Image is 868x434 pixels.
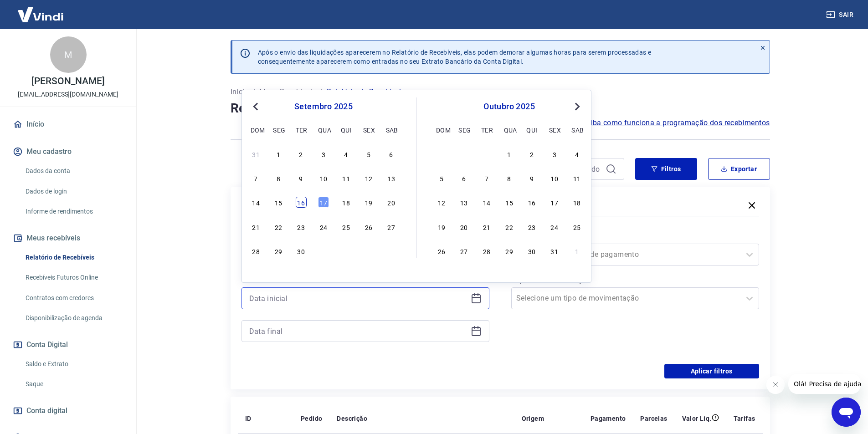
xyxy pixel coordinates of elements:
[682,414,712,423] p: Valor Líq.
[458,197,469,208] div: Choose segunda-feira, 13 de outubro de 2025
[436,148,447,159] div: Choose domingo, 28 de setembro de 2025
[436,124,447,135] div: dom
[249,324,467,338] input: Data final
[231,87,249,97] p: Início
[301,414,322,423] p: Pedido
[363,124,374,135] div: sex
[363,197,374,208] div: Choose sexta-feira, 19 de setembro de 2025
[458,124,469,135] div: seg
[327,87,405,97] p: Relatório de Recebíveis
[250,101,261,112] button: Previous Month
[571,197,582,208] div: Choose sábado, 18 de outubro de 2025
[571,124,582,135] div: sab
[526,124,537,135] div: qui
[435,101,584,112] div: outubro 2025
[513,231,757,242] label: Forma de Pagamento
[481,221,492,232] div: Choose terça-feira, 21 de outubro de 2025
[635,158,697,180] button: Filtros
[258,48,652,66] p: Após o envio das liquidações aparecerem no Relatório de Recebíveis, elas podem demorar algumas ho...
[549,124,560,135] div: sex
[18,90,118,99] p: [EMAIL_ADDRESS][DOMAIN_NAME]
[766,376,785,394] iframe: Fechar mensagem
[341,221,352,232] div: Choose quinta-feira, 25 de setembro de 2025
[526,173,537,184] div: Choose quinta-feira, 9 de outubro de 2025
[22,268,125,287] a: Recebíveis Futuros Online
[504,197,515,208] div: Choose quarta-feira, 15 de outubro de 2025
[22,202,125,221] a: Informe de rendimentos
[571,173,582,184] div: Choose sábado, 11 de outubro de 2025
[363,245,374,256] div: Choose sexta-feira, 3 de outubro de 2025
[251,124,262,135] div: dom
[640,414,667,423] p: Parcelas
[363,173,374,184] div: Choose sexta-feira, 12 de setembro de 2025
[386,148,397,159] div: Choose sábado, 6 de setembro de 2025
[458,221,469,232] div: Choose segunda-feira, 20 de outubro de 2025
[526,197,537,208] div: Choose quinta-feira, 16 de outubro de 2025
[549,148,560,159] div: Choose sexta-feira, 3 de outubro de 2025
[386,197,397,208] div: Choose sábado, 20 de setembro de 2025
[363,221,374,232] div: Choose sexta-feira, 26 de setembro de 2025
[572,101,583,112] button: Next Month
[504,124,515,135] div: qua
[513,275,757,286] label: Tipo de Movimentação
[318,245,329,256] div: Choose quarta-feira, 1 de outubro de 2025
[591,414,626,423] p: Pagamento
[273,124,284,135] div: seg
[251,197,262,208] div: Choose domingo, 14 de setembro de 2025
[11,228,125,248] button: Meus recebíveis
[273,245,284,256] div: Choose segunda-feira, 29 de setembro de 2025
[526,148,537,159] div: Choose quinta-feira, 2 de outubro de 2025
[436,197,447,208] div: Choose domingo, 12 de outubro de 2025
[481,124,492,135] div: ter
[22,309,125,327] a: Disponibilização de agenda
[22,182,125,201] a: Dados de login
[337,414,367,423] p: Descrição
[50,36,87,73] div: M
[526,245,537,256] div: Choose quinta-feira, 30 de outubro de 2025
[571,148,582,159] div: Choose sábado, 4 de outubro de 2025
[251,245,262,256] div: Choose domingo, 28 de setembro de 2025
[708,158,770,180] button: Exportar
[436,173,447,184] div: Choose domingo, 5 de outubro de 2025
[386,173,397,184] div: Choose sábado, 13 de setembro de 2025
[273,148,284,159] div: Choose segunda-feira, 1 de setembro de 2025
[664,364,759,378] button: Aplicar filtros
[296,221,307,232] div: Choose terça-feira, 23 de setembro de 2025
[273,197,284,208] div: Choose segunda-feira, 15 de setembro de 2025
[582,117,770,128] a: Saiba como funciona a programação dos recebimentos
[273,173,284,184] div: Choose segunda-feira, 8 de setembro de 2025
[832,398,861,427] iframe: Botão para abrir a janela de mensagens
[341,124,352,135] div: qui
[259,87,316,97] p: Meus Recebíveis
[458,173,469,184] div: Choose segunda-feira, 6 de outubro de 2025
[386,245,397,256] div: Choose sábado, 4 de outubro de 2025
[11,335,125,355] button: Conta Digital
[22,248,125,267] a: Relatório de Recebíveis
[252,87,256,97] p: /
[435,147,584,257] div: month 2025-10
[5,6,77,14] span: Olá! Precisa de ajuda?
[504,173,515,184] div: Choose quarta-feira, 8 de outubro de 2025
[481,173,492,184] div: Choose terça-feira, 7 de outubro de 2025
[231,99,770,117] h4: Relatório de Recebíveis
[549,173,560,184] div: Choose sexta-feira, 10 de outubro de 2025
[249,291,467,305] input: Data inicial
[11,0,70,28] img: Vindi
[245,414,252,423] p: ID
[504,148,515,159] div: Choose quarta-feira, 1 de outubro de 2025
[481,197,492,208] div: Choose terça-feira, 14 de outubro de 2025
[363,148,374,159] div: Choose sexta-feira, 5 de setembro de 2025
[824,6,857,23] button: Sair
[386,221,397,232] div: Choose sábado, 27 de setembro de 2025
[341,173,352,184] div: Choose quinta-feira, 11 de setembro de 2025
[549,197,560,208] div: Choose sexta-feira, 17 de outubro de 2025
[436,245,447,256] div: Choose domingo, 26 de outubro de 2025
[504,221,515,232] div: Choose quarta-feira, 22 de outubro de 2025
[273,221,284,232] div: Choose segunda-feira, 22 de setembro de 2025
[26,404,67,417] span: Conta digital
[318,173,329,184] div: Choose quarta-feira, 10 de setembro de 2025
[788,374,861,394] iframe: Mensagem da empresa
[31,77,104,86] p: [PERSON_NAME]
[296,245,307,256] div: Choose terça-feira, 30 de setembro de 2025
